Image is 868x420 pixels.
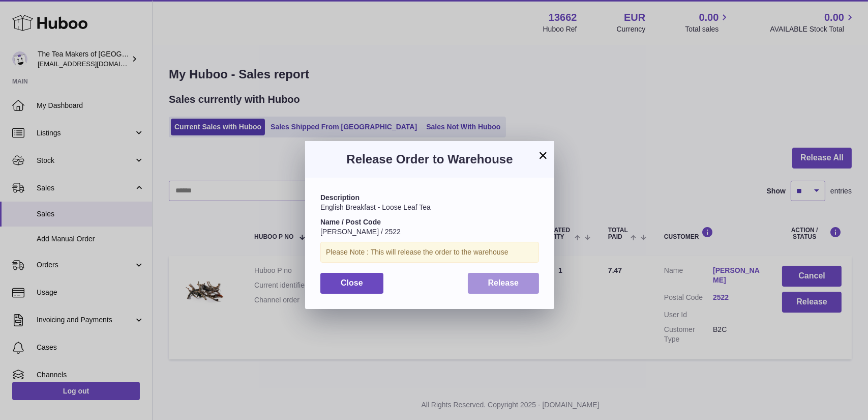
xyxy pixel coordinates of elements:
[320,193,360,202] strong: Description
[468,273,540,294] button: Release
[341,278,363,287] span: Close
[320,218,381,226] strong: Name / Post Code
[320,273,383,294] button: Close
[537,149,549,161] button: ×
[320,203,431,211] span: English Breakfast - Loose Leaf Tea
[320,228,401,236] span: [PERSON_NAME] / 2522
[320,151,539,167] h3: Release Order to Warehouse
[488,278,519,287] span: Release
[320,242,539,263] div: Please Note : This will release the order to the warehouse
